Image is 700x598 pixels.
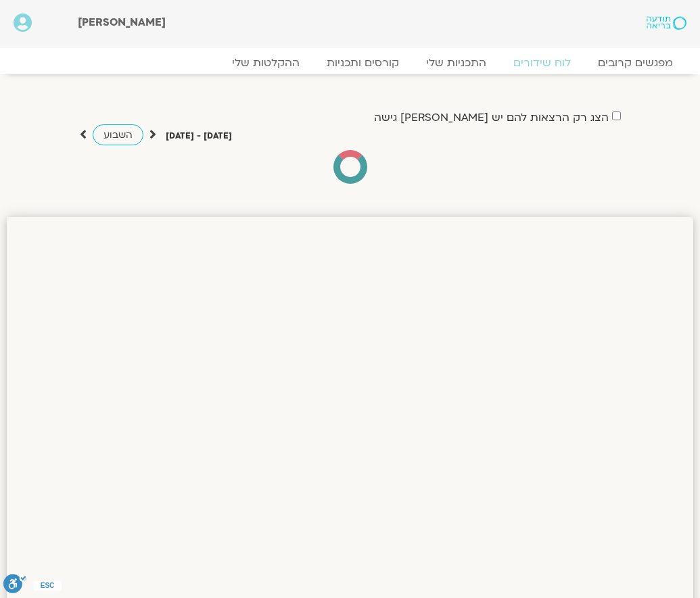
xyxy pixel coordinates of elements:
[166,129,232,143] p: [DATE] - [DATE]
[93,124,143,145] a: השבוע
[313,56,413,70] a: קורסים ותכניות
[584,56,686,70] a: מפגשים קרובים
[78,15,166,30] span: [PERSON_NAME]
[374,111,609,124] label: הצג רק הרצאות להם יש [PERSON_NAME] גישה
[103,128,133,141] span: השבוע
[500,56,584,70] a: לוח שידורים
[14,56,686,70] nav: Menu
[218,56,313,70] a: ההקלטות שלי
[413,56,500,70] a: התכניות שלי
